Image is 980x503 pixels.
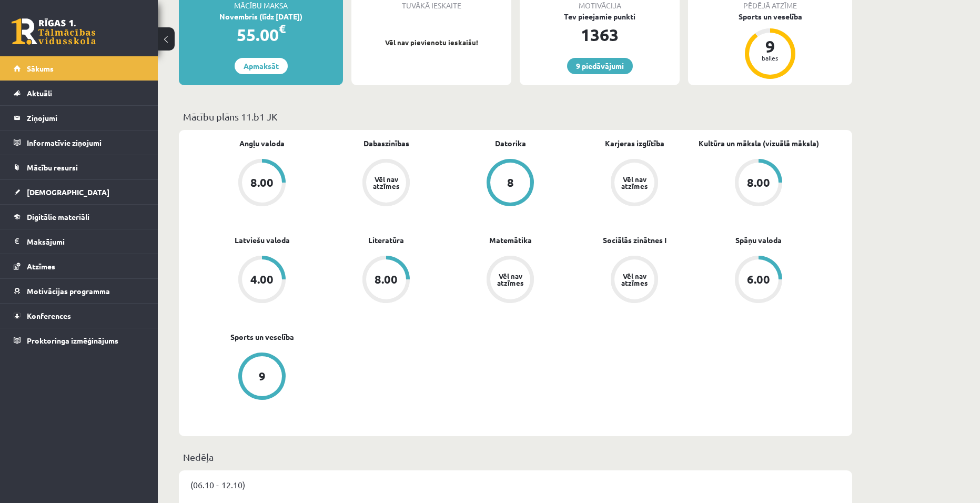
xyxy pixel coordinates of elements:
p: Vēl nav pievienotu ieskaišu! [357,37,506,48]
div: 55.00 [179,22,343,47]
span: Proktoringa izmēģinājums [27,336,118,345]
a: [DEMOGRAPHIC_DATA] [14,180,145,204]
div: 8.00 [375,274,398,285]
a: Sākums [14,56,145,81]
legend: Informatīvie ziņojumi [27,130,145,155]
a: 6.00 [696,256,821,305]
a: Karjeras izglītība [605,138,664,149]
span: [DEMOGRAPHIC_DATA] [27,187,109,197]
div: 4.00 [250,274,274,285]
span: € [279,21,286,36]
div: 8.00 [250,177,274,188]
legend: Ziņojumi [27,106,145,130]
a: Informatīvie ziņojumi [14,130,145,155]
a: Vēl nav atzīmes [324,159,448,208]
legend: Maksājumi [27,229,145,254]
a: Ziņojumi [14,106,145,130]
span: Mācību resursi [27,163,78,172]
div: 6.00 [747,274,770,285]
a: 8.00 [200,159,324,208]
div: balles [754,55,786,61]
a: 8.00 [324,256,448,305]
a: Literatūra [368,235,404,246]
p: Mācību plāns 11.b1 JK [183,109,848,124]
span: Atzīmes [27,261,55,271]
a: 9 [200,353,324,402]
div: Sports un veselība [688,11,852,22]
a: 9 piedāvājumi [567,58,633,74]
div: Vēl nav atzīmes [620,176,649,189]
a: Motivācijas programma [14,279,145,303]
a: Aktuāli [14,81,145,105]
div: 8 [507,177,514,188]
div: 1363 [520,22,680,47]
div: Vēl nav atzīmes [496,273,525,286]
p: Nedēļa [183,450,848,464]
div: Vēl nav atzīmes [620,273,649,286]
a: Matemātika [489,235,532,246]
a: Vēl nav atzīmes [572,256,696,305]
a: Sports un veselība 9 balles [688,11,852,81]
div: (06.10 - 12.10) [179,470,852,499]
a: Maksājumi [14,229,145,254]
a: Rīgas 1. Tālmācības vidusskola [12,18,96,45]
a: Sports un veselība [230,331,294,343]
a: Mācību resursi [14,155,145,179]
a: Kultūra un māksla (vizuālā māksla) [699,138,819,149]
a: Konferences [14,304,145,328]
span: Motivācijas programma [27,286,110,296]
div: 9 [259,370,266,382]
a: 4.00 [200,256,324,305]
span: Digitālie materiāli [27,212,89,222]
a: Angļu valoda [239,138,285,149]
div: Tev pieejamie punkti [520,11,680,22]
a: Atzīmes [14,254,145,278]
span: Sākums [27,64,54,73]
a: Spāņu valoda [735,235,782,246]
div: 8.00 [747,177,770,188]
a: Latviešu valoda [235,235,290,246]
a: 8 [448,159,572,208]
a: Sociālās zinātnes I [603,235,666,246]
a: Vēl nav atzīmes [572,159,696,208]
a: Datorika [495,138,526,149]
div: Vēl nav atzīmes [371,176,401,189]
div: 9 [754,38,786,55]
div: Novembris (līdz [DATE]) [179,11,343,22]
a: Vēl nav atzīmes [448,256,572,305]
a: 8.00 [696,159,821,208]
span: Aktuāli [27,88,52,98]
a: Dabaszinības [363,138,409,149]
span: Konferences [27,311,71,320]
a: Proktoringa izmēģinājums [14,328,145,353]
a: Apmaksāt [235,58,288,74]
a: Digitālie materiāli [14,205,145,229]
